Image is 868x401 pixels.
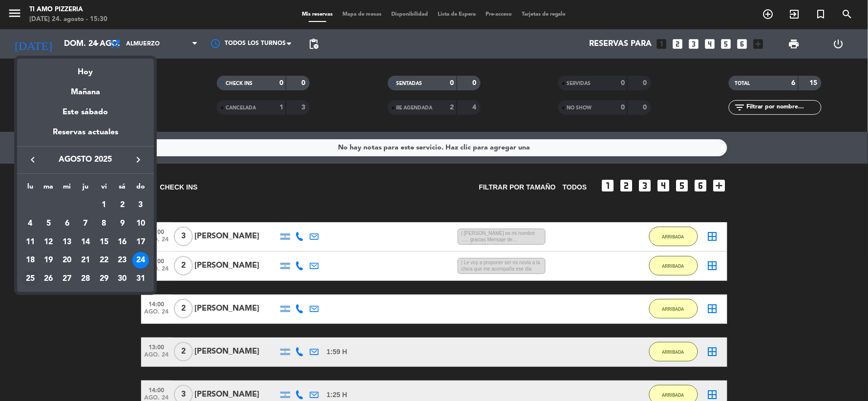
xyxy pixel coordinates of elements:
[76,181,95,196] th: jueves
[76,251,95,270] td: 21 de agosto de 2025
[132,215,149,232] div: 10
[114,234,130,251] div: 16
[27,154,39,166] i: keyboard_arrow_left
[17,79,154,99] div: Mañana
[96,234,112,251] div: 15
[41,215,57,232] div: 5
[22,252,39,269] div: 18
[41,234,57,251] div: 12
[113,214,132,233] td: 9 de agosto de 2025
[58,270,76,288] td: 27 de agosto de 2025
[113,181,132,196] th: sábado
[113,196,132,214] td: 2 de agosto de 2025
[129,153,147,166] button: keyboard_arrow_right
[114,252,130,269] div: 23
[59,215,75,232] div: 6
[95,251,113,270] td: 22 de agosto de 2025
[132,252,149,269] div: 24
[131,270,150,288] td: 31 de agosto de 2025
[21,214,40,233] td: 4 de agosto de 2025
[21,270,40,288] td: 25 de agosto de 2025
[76,233,95,252] td: 14 de agosto de 2025
[132,234,149,251] div: 17
[59,271,75,287] div: 27
[22,234,39,251] div: 11
[22,215,39,232] div: 4
[21,251,40,270] td: 18 de agosto de 2025
[96,252,112,269] div: 22
[17,126,154,146] div: Reservas actuales
[21,196,95,214] td: AGO.
[42,153,129,166] span: agosto 2025
[131,214,150,233] td: 10 de agosto de 2025
[131,181,150,196] th: domingo
[132,197,149,213] div: 3
[77,252,94,269] div: 21
[113,251,132,270] td: 23 de agosto de 2025
[24,153,42,166] button: keyboard_arrow_left
[113,270,132,288] td: 30 de agosto de 2025
[58,214,76,233] td: 6 de agosto de 2025
[76,214,95,233] td: 7 de agosto de 2025
[40,270,58,288] td: 26 de agosto de 2025
[21,181,40,196] th: lunes
[132,154,144,166] i: keyboard_arrow_right
[96,197,112,213] div: 1
[21,233,40,252] td: 11 de agosto de 2025
[96,271,112,287] div: 29
[114,197,130,213] div: 2
[40,251,58,270] td: 19 de agosto de 2025
[40,181,58,196] th: martes
[40,214,58,233] td: 5 de agosto de 2025
[77,271,94,287] div: 28
[59,234,75,251] div: 13
[17,59,154,79] div: Hoy
[58,233,76,252] td: 13 de agosto de 2025
[113,233,132,252] td: 16 de agosto de 2025
[95,214,113,233] td: 8 de agosto de 2025
[131,233,150,252] td: 17 de agosto de 2025
[59,252,75,269] div: 20
[22,271,39,287] div: 25
[114,271,130,287] div: 30
[131,251,150,270] td: 24 de agosto de 2025
[41,271,57,287] div: 26
[77,234,94,251] div: 14
[58,251,76,270] td: 20 de agosto de 2025
[76,270,95,288] td: 28 de agosto de 2025
[95,196,113,214] td: 1 de agosto de 2025
[96,215,112,232] div: 8
[95,233,113,252] td: 15 de agosto de 2025
[132,271,149,287] div: 31
[131,196,150,214] td: 3 de agosto de 2025
[40,233,58,252] td: 12 de agosto de 2025
[17,99,154,126] div: Este sábado
[77,215,94,232] div: 7
[114,215,130,232] div: 9
[41,252,57,269] div: 19
[95,181,113,196] th: viernes
[58,181,76,196] th: miércoles
[95,270,113,288] td: 29 de agosto de 2025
